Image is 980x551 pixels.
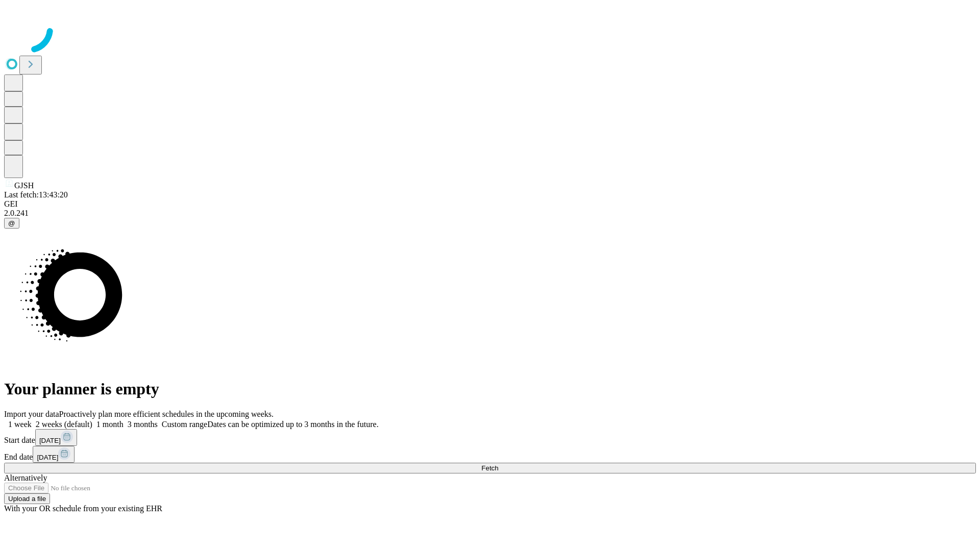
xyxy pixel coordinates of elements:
[4,493,50,504] button: Upload a file
[96,420,124,429] span: 1 month
[4,473,47,482] span: Alternatively
[207,420,378,429] span: Dates can be optimized up to 3 months in the future.
[4,218,19,229] button: @
[8,420,32,429] span: 1 week
[14,181,34,190] span: GJSH
[162,420,207,429] span: Custom range
[4,209,976,218] div: 2.0.241
[4,446,976,463] div: End date
[39,437,61,444] span: [DATE]
[481,464,498,472] span: Fetch
[33,446,75,463] button: [DATE]
[4,463,976,473] button: Fetch
[37,454,58,461] span: [DATE]
[4,410,59,418] span: Import your data
[4,429,976,446] div: Start date
[35,429,77,446] button: [DATE]
[128,420,158,429] span: 3 months
[59,410,274,418] span: Proactively plan more efficient schedules in the upcoming weeks.
[4,199,976,209] div: GEI
[4,190,68,199] span: Last fetch: 13:43:20
[4,504,162,513] span: With your OR schedule from your existing EHR
[4,380,976,398] h1: Your planner is empty
[8,219,15,227] span: @
[36,420,92,429] span: 2 weeks (default)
